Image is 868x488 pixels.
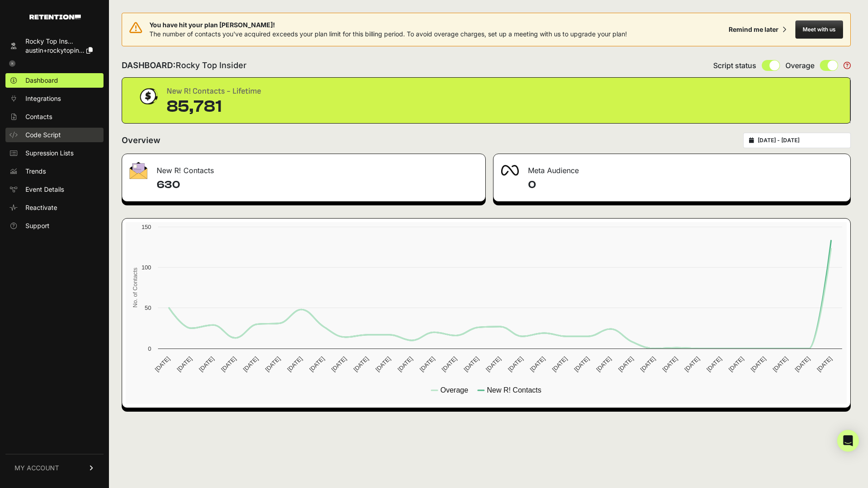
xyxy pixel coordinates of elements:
text: [DATE] [617,355,635,373]
h4: 630 [157,178,478,192]
div: Meta Audience [493,154,850,181]
a: Support [5,219,104,233]
img: fa-meta-2f981b61bb99beabf952f7030308934f19ce035c18b003e963880cc3fabeebb7.png [501,165,519,176]
text: [DATE] [396,355,414,373]
div: New R! Contacts - Lifetime [167,85,261,98]
text: [DATE] [419,355,436,373]
a: Trends [5,164,104,179]
a: Integrations [5,91,104,106]
text: 50 [145,304,151,311]
text: [DATE] [176,355,193,373]
text: [DATE] [242,355,260,373]
text: [DATE] [374,355,392,373]
text: [DATE] [197,355,215,373]
text: 150 [142,224,151,230]
a: Reactivate [5,200,104,215]
a: Code Script [5,128,104,142]
span: Integrations [25,94,61,103]
text: [DATE] [484,355,502,373]
h4: 0 [528,178,843,192]
text: [DATE] [507,355,524,373]
div: New R! Contacts [122,154,485,181]
text: [DATE] [639,355,657,373]
text: [DATE] [794,355,811,373]
text: [DATE] [661,355,679,373]
span: Script status [713,60,756,71]
text: New R! Contacts [487,386,541,394]
text: [DATE] [264,355,281,373]
text: [DATE] [595,355,612,373]
text: [DATE] [551,355,568,373]
text: [DATE] [573,355,591,373]
span: Support [25,221,49,230]
button: Meet with us [795,20,843,39]
text: No. of Contacts [132,268,138,308]
a: Rocky Top Ins... austin+rockytopin... [5,34,104,58]
text: Overage [440,386,468,394]
text: [DATE] [220,355,237,373]
text: [DATE] [286,355,304,373]
text: [DATE] [705,355,723,373]
h2: Overview [122,134,160,147]
text: [DATE] [463,355,480,373]
text: [DATE] [352,355,370,373]
span: MY ACCOUNT [15,463,59,473]
text: [DATE] [771,355,789,373]
text: [DATE] [683,355,701,373]
text: 0 [148,345,151,352]
a: Supression Lists [5,146,104,160]
text: [DATE] [529,355,547,373]
div: Open Intercom Messenger [837,430,859,452]
text: [DATE] [750,355,767,373]
text: [DATE] [153,355,171,373]
img: fa-envelope-19ae18322b30453b285274b1b8af3d052b27d846a4fbe8435d1a52b978f639a2.png [129,162,148,179]
span: Overage [785,60,814,71]
span: Rocky Top Insider [176,60,247,70]
img: Retention.com [30,15,81,20]
a: MY ACCOUNT [5,454,104,482]
text: [DATE] [816,355,833,373]
a: Event Details [5,182,104,197]
button: Remind me later [725,21,790,38]
div: 85,781 [167,98,261,116]
span: The number of contacts you've acquired exceeds your plan limit for this billing period. To avoid ... [149,30,627,38]
span: Trends [25,167,46,176]
span: austin+rockytopin... [25,46,84,54]
text: [DATE] [440,355,458,373]
h2: DASHBOARD: [122,59,247,72]
text: [DATE] [727,355,745,373]
div: Remind me later [729,25,779,34]
span: Reactivate [25,203,57,212]
a: Dashboard [5,73,104,88]
a: Contacts [5,110,104,124]
span: Code Script [25,130,61,139]
text: 100 [142,264,151,271]
text: [DATE] [308,355,325,373]
span: Dashboard [25,76,58,85]
text: [DATE] [330,355,348,373]
span: Contacts [25,112,52,121]
span: Supression Lists [25,149,74,158]
img: dollar-coin-05c43ed7efb7bc0c12610022525b4bbbb207c7efeef5aecc26f025e68dcafac9.png [137,85,159,108]
span: Event Details [25,185,64,194]
div: Rocky Top Ins... [25,37,93,46]
span: You have hit your plan [PERSON_NAME]! [149,20,627,30]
